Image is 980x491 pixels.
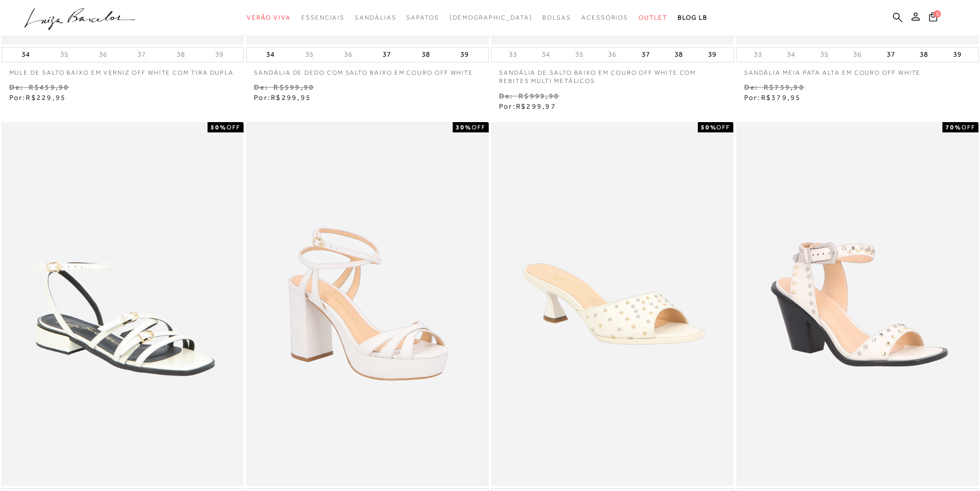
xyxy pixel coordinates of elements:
[678,14,708,21] span: BLOG LB
[961,124,975,131] span: OFF
[499,92,513,100] small: De:
[744,93,801,101] span: Por:
[751,49,765,59] button: 33
[950,47,965,62] button: 39
[850,49,865,59] button: 36
[227,124,240,131] span: OFF
[134,49,149,59] button: 37
[639,14,667,21] span: Outlet
[672,47,686,62] button: 38
[945,124,961,131] strong: 70%
[701,124,717,131] strong: 50%
[254,83,268,91] small: De:
[380,47,394,62] button: 37
[744,83,759,91] small: De:
[3,124,243,484] img: SANDÁLIA RASTEIRA FIVELA VERNIZ GELO
[784,49,798,59] button: 34
[506,49,520,59] button: 33
[263,47,278,62] button: 34
[457,47,472,62] button: 39
[737,124,978,484] img: SANDÁLIA DE SALTO BLOCO MÉDIO EM COURO OFF WHITE COM REBITES MULTI METÁLICOS
[212,49,227,59] button: 39
[491,62,734,86] a: SANDÁLIA DE SALTO BAIXO EM COURO OFF WHITE COM REBITES MULTI METÁLICOS
[406,8,439,27] a: categoryNavScreenReaderText
[605,49,620,59] button: 36
[639,8,667,27] a: categoryNavScreenReaderText
[492,124,733,484] img: MULE DE SALTO MÉDIO EM COURO OFF WHITE COM MIX DE REBITES
[406,14,439,21] span: Sapatos
[247,8,291,27] a: categoryNavScreenReaderText
[419,47,433,62] button: 38
[716,124,730,131] span: OFF
[246,62,489,77] a: SANDÁLIA DE DEDO COM SALTO BAIXO EM COURO OFF WHITE
[917,47,931,62] button: 38
[9,93,66,101] span: Por:
[273,83,314,91] small: R$599,90
[639,47,653,62] button: 37
[29,83,70,91] small: R$459,90
[764,83,804,91] small: R$759,90
[19,47,33,62] button: 34
[761,93,801,101] span: R$379,95
[519,92,559,100] small: R$999,90
[884,47,898,62] button: 37
[96,49,110,59] button: 36
[516,102,556,110] span: R$299,97
[539,49,553,59] button: 34
[247,124,488,484] img: SANDÁLIA MEIA PATA DE SALTO BLOCO ALTO EM COURO OFF WHITE
[499,102,556,110] span: Por:
[211,124,227,131] strong: 50%
[817,49,832,59] button: 35
[678,8,708,27] a: BLOG LB
[247,14,291,21] span: Verão Viva
[174,49,188,59] button: 38
[57,49,72,59] button: 35
[271,93,311,101] span: R$299,95
[26,93,66,101] span: R$229,95
[705,47,719,62] button: 39
[254,93,311,101] span: Por:
[341,49,355,59] button: 36
[9,83,24,91] small: De:
[934,10,941,18] span: 0
[2,62,244,77] a: MULE DE SALTO BAIXO EM VERNIZ OFF WHITE COM TIRA DUPLA
[450,8,532,27] a: noSubCategoriesText
[542,8,571,27] a: categoryNavScreenReaderText
[542,14,571,21] span: Bolsas
[736,62,979,77] a: SANDÁLIA MEIA PATA ALTA EM COURO OFF WHITE
[355,14,396,21] span: Sandálias
[301,14,345,21] span: Essenciais
[472,124,486,131] span: OFF
[926,11,940,25] button: 0
[302,49,317,59] button: 35
[581,8,628,27] a: categoryNavScreenReaderText
[456,124,472,131] strong: 30%
[581,14,628,21] span: Acessórios
[450,14,532,21] span: [DEMOGRAPHIC_DATA]
[355,8,396,27] a: categoryNavScreenReaderText
[572,49,587,59] button: 35
[301,8,345,27] a: categoryNavScreenReaderText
